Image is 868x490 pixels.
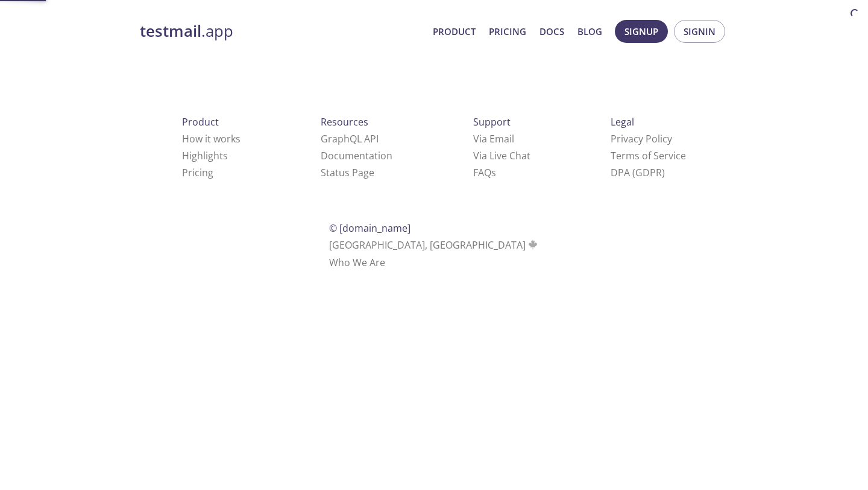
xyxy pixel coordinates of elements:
[684,24,715,39] span: Signin
[321,166,374,179] a: Status Page
[182,115,219,129] span: Product
[140,21,201,42] strong: testmail
[321,132,379,145] a: GraphQL API
[615,20,668,43] button: Signup
[539,24,564,39] a: Docs
[321,115,368,129] span: Resources
[473,166,496,179] a: FAQ
[473,149,530,162] a: Via Live Chat
[182,149,228,162] a: Highlights
[489,24,526,39] a: Pricing
[674,20,725,43] button: Signin
[611,149,686,162] a: Terms of Service
[329,238,539,252] span: [GEOGRAPHIC_DATA], [GEOGRAPHIC_DATA]
[611,132,672,145] a: Privacy Policy
[624,24,658,39] span: Signup
[182,132,241,145] a: How it works
[140,21,423,42] a: testmail.app
[329,221,410,235] span: © [DOMAIN_NAME]
[473,132,514,145] a: Via Email
[433,24,476,39] a: Product
[182,166,213,179] a: Pricing
[491,166,496,179] span: s
[611,115,634,129] span: Legal
[321,149,392,162] a: Documentation
[611,166,665,179] a: DPA (GDPR)
[473,115,511,129] span: Support
[577,24,602,39] a: Blog
[329,256,385,269] a: Who We Are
